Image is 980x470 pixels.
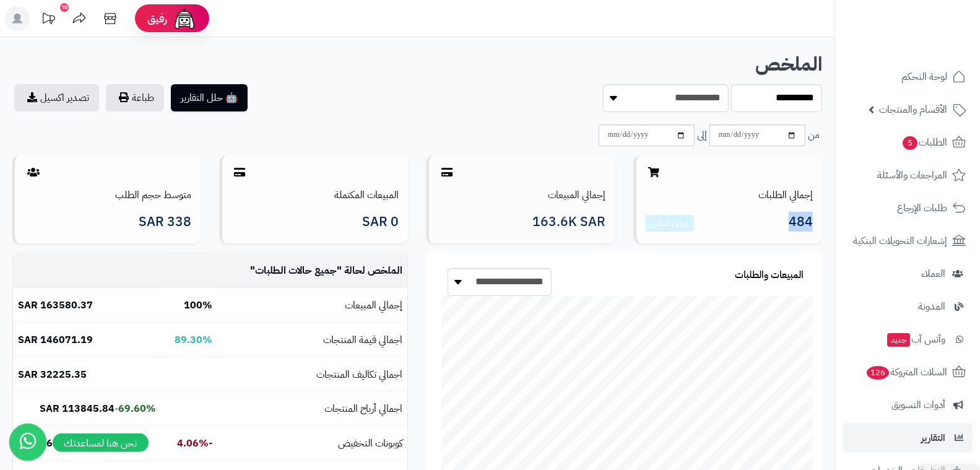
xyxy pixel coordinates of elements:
a: المبيعات المكتملة [334,188,399,202]
a: إجمالي الطلبات [758,188,813,202]
a: تصدير اكسيل [14,84,99,111]
span: جميع حالات الطلبات [255,263,337,278]
a: تحديثات المنصة [33,6,64,34]
td: اجمالي تكاليف المنتجات [217,358,407,392]
td: كوبونات التخفيض [217,427,407,461]
span: التقارير [921,429,945,446]
img: logo-2.png [896,33,968,59]
a: التقارير [843,423,973,453]
span: العملاء [921,265,945,282]
a: العملاء [843,259,973,289]
a: أدوات التسويق [843,390,973,420]
a: إشعارات التحويلات البنكية [843,226,973,256]
b: -4.06% [177,436,212,451]
span: 0 SAR [362,215,399,229]
a: إجمالي المبيعات [549,188,606,202]
b: 100% [184,298,212,313]
span: 484 [789,215,813,232]
a: السلات المتروكة126 [843,357,973,387]
span: 5 [903,136,917,150]
span: جديد [887,333,910,347]
b: 89.30% [175,333,212,347]
b: 163580.37 SAR [18,298,93,313]
span: 163.6K SAR [533,215,606,229]
span: أدوات التسويق [891,396,945,414]
span: لوحة التحكم [901,68,947,85]
td: - [13,392,161,426]
a: طلبات الإرجاع [843,193,973,223]
b: 113845.84 SAR [40,401,115,416]
span: إشعارات التحويلات البنكية [853,232,947,250]
div: 10 [60,3,69,12]
span: الطلبات [901,134,947,151]
a: وآتس آبجديد [843,324,973,354]
img: ai-face.png [172,6,197,31]
b: 32225.35 SAR [18,367,87,382]
td: إجمالي المبيعات [217,289,407,323]
b: 146071.19 SAR [18,333,93,347]
span: المراجعات والأسئلة [877,167,947,184]
span: إلى [697,128,707,142]
button: 🤖 حلل التقارير [171,84,248,111]
span: المدونة [918,298,945,315]
a: متوسط حجم الطلب [116,188,192,202]
h3: المبيعات والطلبات [735,270,804,281]
td: اجمالي أرباح المنتجات [217,392,407,426]
b: -6634.35 SAR [18,436,84,451]
span: 126 [867,366,889,380]
button: طباعة [106,84,164,111]
b: الملخص [755,50,822,79]
span: الأقسام والمنتجات [879,101,947,118]
span: من [808,128,820,142]
a: المراجعات والأسئلة [843,160,973,190]
b: 69.60% [118,401,156,416]
span: وآتس آب [886,331,945,348]
a: المدونة [843,292,973,321]
a: لوحة التحكم [843,62,973,92]
td: اجمالي قيمة المنتجات [217,323,407,357]
span: 338 SAR [139,215,192,229]
span: السلات المتروكة [865,363,947,381]
td: الملخص لحالة " " [217,254,407,288]
span: رفيق [147,11,167,26]
span: طلبات الإرجاع [897,199,947,217]
a: الطلبات5 [843,128,973,157]
a: عرض التقارير [650,217,690,230]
